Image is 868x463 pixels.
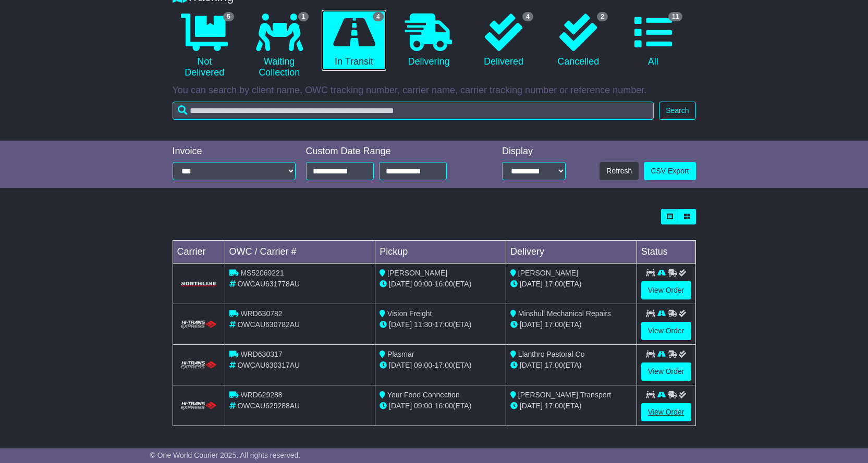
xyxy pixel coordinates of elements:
[179,281,218,287] img: GetCarrierServiceLogo
[237,361,300,369] span: OWCAU630317AU
[223,12,234,21] span: 5
[435,320,453,329] span: 17:00
[387,269,447,277] span: [PERSON_NAME]
[387,309,432,318] span: Vision Freight
[373,12,384,21] span: 4
[322,10,386,71] a: 4 In Transit
[380,279,502,290] div: - (ETA)
[389,402,412,410] span: [DATE]
[641,322,691,340] a: View Order
[597,12,608,21] span: 2
[518,391,611,399] span: [PERSON_NAME] Transport
[179,320,218,330] img: HiTrans.png
[150,451,301,459] span: © One World Courier 2025. All rights reserved.
[225,241,375,264] td: OWC / Carrier #
[518,350,585,358] span: Llanthro Pastoral Co
[546,10,610,71] a: 2 Cancelled
[380,401,502,411] div: - (ETA)
[240,309,282,318] span: WRD630782
[545,361,563,369] span: 17:00
[600,162,639,180] button: Refresh
[545,280,563,288] span: 17:00
[389,361,412,369] span: [DATE]
[435,280,453,288] span: 16:00
[247,10,311,82] a: 1 Waiting Collection
[306,146,473,157] div: Custom Date Range
[502,146,566,157] div: Display
[518,269,578,277] span: [PERSON_NAME]
[397,10,461,71] a: Delivering
[387,391,460,399] span: Your Food Connection
[380,360,502,371] div: - (ETA)
[510,319,632,330] div: (ETA)
[414,402,432,410] span: 09:00
[520,402,543,410] span: [DATE]
[179,401,218,411] img: HiTrans.png
[237,280,300,288] span: OWCAU631778AU
[375,241,506,264] td: Pickup
[637,241,695,264] td: Status
[510,279,632,290] div: (ETA)
[237,402,300,410] span: OWCAU629288AU
[237,320,300,329] span: OWCAU630782AU
[644,162,695,180] a: CSV Export
[668,12,682,21] span: 11
[173,241,225,264] td: Carrier
[510,360,632,371] div: (ETA)
[435,361,453,369] span: 17:00
[414,320,432,329] span: 11:30
[179,360,218,370] img: HiTrans.png
[621,10,685,71] a: 11 All
[641,281,691,299] a: View Order
[520,320,543,329] span: [DATE]
[659,102,695,120] button: Search
[240,350,282,358] span: WRD630317
[641,403,691,421] a: View Order
[240,391,282,399] span: WRD629288
[545,320,563,329] span: 17:00
[520,361,543,369] span: [DATE]
[522,12,533,21] span: 4
[173,85,696,96] p: You can search by client name, OWC tracking number, carrier name, carrier tracking number or refe...
[173,146,296,157] div: Invoice
[173,10,237,82] a: 5 Not Delivered
[387,350,414,358] span: Plasmar
[389,320,412,329] span: [DATE]
[506,241,637,264] td: Delivery
[414,361,432,369] span: 09:00
[520,280,543,288] span: [DATE]
[380,319,502,330] div: - (ETA)
[545,402,563,410] span: 17:00
[414,280,432,288] span: 09:00
[471,10,535,71] a: 4 Delivered
[641,362,691,381] a: View Order
[518,309,611,318] span: Minshull Mechanical Repairs
[240,269,284,277] span: MS52069221
[298,12,309,21] span: 1
[389,280,412,288] span: [DATE]
[435,402,453,410] span: 16:00
[510,401,632,411] div: (ETA)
